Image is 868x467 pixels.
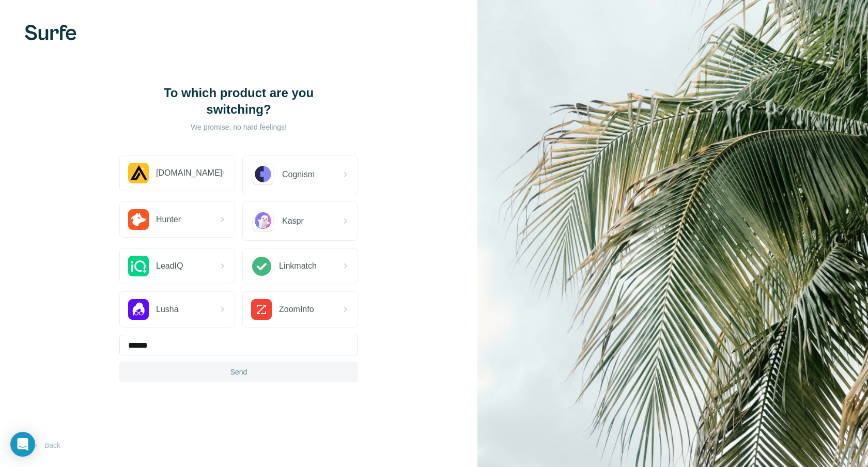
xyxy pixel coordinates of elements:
[25,25,76,40] img: Surfe's logo
[279,303,314,316] span: ZoomInfo
[251,209,275,233] img: Kaspr Logo
[128,209,149,230] img: Hunter.io Logo
[135,122,342,132] p: We promise, no hard feelings!
[282,168,315,181] span: Cognism
[156,213,181,226] span: Hunter
[230,367,247,377] span: Send
[128,256,149,276] img: LeadIQ Logo
[128,299,149,320] img: Lusha Logo
[279,260,317,272] span: Linkmatch
[156,167,222,179] span: [DOMAIN_NAME]
[10,432,35,457] div: Open Intercom Messenger
[156,303,179,316] span: Lusha
[282,215,304,227] span: Kaspr
[119,362,358,382] button: Send
[156,260,183,272] span: LeadIQ
[25,436,68,455] button: Back
[251,163,275,186] img: Cognism Logo
[251,256,272,276] img: Linkmatch Logo
[135,85,342,118] h1: To which product are you switching?
[128,163,149,183] img: Apollo.io Logo
[251,299,272,320] img: ZoomInfo Logo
